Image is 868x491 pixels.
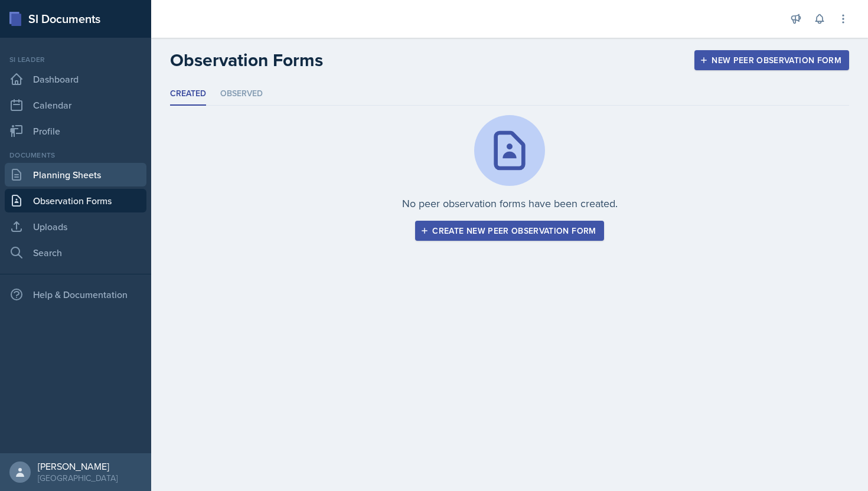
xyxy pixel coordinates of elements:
[5,189,146,212] a: Observation Forms
[5,283,146,306] div: Help & Documentation
[5,54,146,65] div: Si leader
[415,221,603,241] button: Create new peer observation form
[423,226,596,235] div: Create new peer observation form
[5,241,146,264] a: Search
[702,55,841,65] div: New Peer Observation Form
[694,50,849,70] button: New Peer Observation Form
[220,83,263,106] li: Observed
[38,472,118,484] div: [GEOGRAPHIC_DATA]
[5,119,146,143] a: Profile
[5,150,146,161] div: Documents
[5,215,146,238] a: Uploads
[38,460,118,472] div: [PERSON_NAME]
[170,50,323,71] h2: Observation Forms
[402,195,618,211] p: No peer observation forms have been created.
[5,67,146,91] a: Dashboard
[170,83,206,106] li: Created
[5,163,146,186] a: Planning Sheets
[5,93,146,117] a: Calendar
